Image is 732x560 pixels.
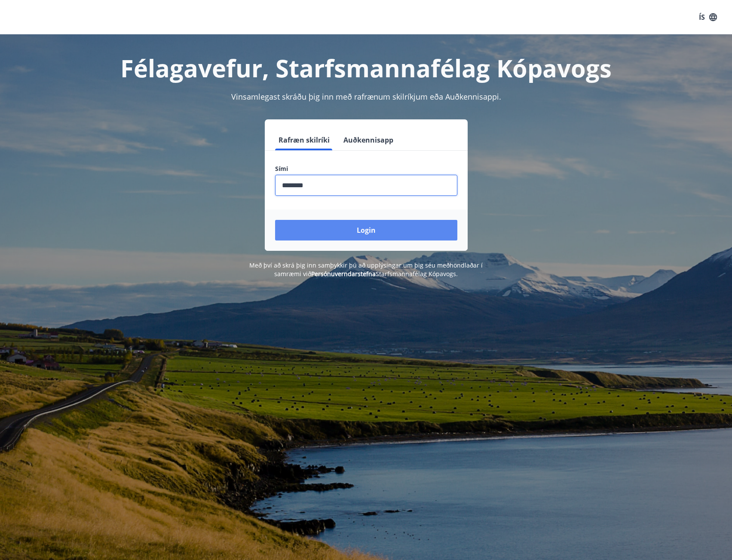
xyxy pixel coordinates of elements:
span: Vinsamlegast skráðu þig inn með rafrænum skilríkjum eða Auðkennisappi. [231,91,501,102]
button: Rafræn skilríki [275,130,333,150]
label: Sími [275,164,457,173]
h1: Félagavefur, Starfsmannafélag Kópavogs [67,52,665,84]
span: Með því að skrá þig inn samþykkir þú að upplýsingar um þig séu meðhöndlaðar í samræmi við Starfsm... [249,261,483,278]
button: Login [275,220,457,240]
button: Auðkennisapp [340,130,397,150]
a: Persónuverndarstefna [311,270,376,278]
button: ÍS [694,9,722,25]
